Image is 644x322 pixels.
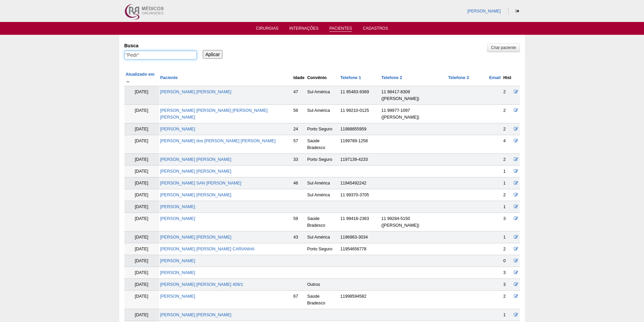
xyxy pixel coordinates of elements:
[339,154,380,166] td: 1197139-4233
[160,90,232,94] a: [PERSON_NAME] [PERSON_NAME]
[306,213,339,231] td: Saúde Bradesco
[124,309,159,321] td: [DATE]
[306,70,339,86] th: Convênio
[502,255,513,267] td: 0
[329,26,352,32] a: Pacientes
[160,247,255,251] a: [PERSON_NAME] [PERSON_NAME] CARIANHA
[124,291,159,309] td: [DATE]
[292,105,306,123] td: 56
[502,105,513,123] td: 2
[339,177,380,189] td: 11945492242
[339,86,380,105] td: 11 95483-9369
[124,135,159,154] td: [DATE]
[160,282,243,287] a: [PERSON_NAME] [PERSON_NAME] 409/1
[124,231,159,243] td: [DATE]
[381,75,402,80] a: Telefone 2
[502,279,513,291] td: 3
[502,267,513,279] td: 3
[160,127,195,131] a: [PERSON_NAME]
[489,75,501,80] a: Email
[502,309,513,321] td: 1
[339,291,380,309] td: 11998594582
[339,243,380,255] td: 11954656778
[502,135,513,154] td: 4
[124,189,159,201] td: [DATE]
[306,123,339,135] td: Porto Seguro
[306,189,339,201] td: Sul América
[160,169,232,174] a: [PERSON_NAME] [PERSON_NAME]
[124,201,159,213] td: [DATE]
[126,72,154,83] a: Atualizado em
[502,243,513,255] td: 2
[160,75,178,80] a: Paciente
[306,86,339,105] td: Sul América
[292,213,306,231] td: 59
[516,9,519,13] i: Sair
[124,213,159,231] td: [DATE]
[502,123,513,135] td: 2
[292,177,306,189] td: 46
[160,204,195,209] a: [PERSON_NAME]
[502,231,513,243] td: 1
[124,166,159,177] td: [DATE]
[306,243,339,255] td: Porto Seguro
[292,86,306,105] td: 47
[502,291,513,309] td: 2
[292,135,306,154] td: 57
[502,70,513,86] th: Hist
[292,123,306,135] td: 24
[124,105,159,123] td: [DATE]
[126,79,130,84] img: ordem crescente
[124,255,159,267] td: [DATE]
[124,123,159,135] td: [DATE]
[448,75,469,80] a: Telefone 3
[306,135,339,154] td: Saúde Bradesco
[160,157,232,162] a: [PERSON_NAME] [PERSON_NAME]
[160,193,232,197] a: [PERSON_NAME] [PERSON_NAME]
[502,154,513,166] td: 2
[124,177,159,189] td: [DATE]
[124,42,197,49] label: Busca
[363,26,388,33] a: Cadastros
[487,43,520,52] a: Criar paciente
[339,213,380,231] td: 11 99418-2363
[306,279,339,291] td: Outros
[160,216,195,221] a: [PERSON_NAME]
[340,75,361,80] a: Telefone 1
[339,231,380,243] td: 1196963-3034
[467,9,501,14] a: [PERSON_NAME]
[502,213,513,231] td: 3
[380,105,447,123] td: 11 99977-1097 ([PERSON_NAME])
[124,51,197,59] input: Digite os termos que você deseja procurar.
[160,235,232,240] a: [PERSON_NAME] [PERSON_NAME]
[124,86,159,105] td: [DATE]
[339,189,380,201] td: 11 99370-3705
[502,86,513,105] td: 2
[256,26,279,33] a: Cirurgias
[160,294,195,299] a: [PERSON_NAME]
[292,70,306,86] th: Idade
[292,291,306,309] td: 67
[160,181,241,185] a: [PERSON_NAME] SAN [PERSON_NAME]
[306,105,339,123] td: Sul América
[124,154,159,166] td: [DATE]
[124,243,159,255] td: [DATE]
[502,177,513,189] td: 1
[306,291,339,309] td: Saúde Bradesco
[380,213,447,231] td: 11 99284-5150 ([PERSON_NAME])
[292,231,306,243] td: 43
[160,108,268,120] a: [PERSON_NAME] [PERSON_NAME] [PERSON_NAME] [PERSON_NAME]
[339,105,380,123] td: 11 99210-0125
[502,166,513,177] td: 1
[292,154,306,166] td: 33
[502,201,513,213] td: 1
[306,154,339,166] td: Porto Seguro
[289,26,319,33] a: Internações
[502,189,513,201] td: 2
[160,139,276,143] a: [PERSON_NAME] dos [PERSON_NAME] [PERSON_NAME]
[380,86,447,105] td: 11 98417-8309 ([PERSON_NAME])
[306,231,339,243] td: Sul América
[160,313,232,317] a: [PERSON_NAME] [PERSON_NAME]
[124,279,159,291] td: [DATE]
[339,123,380,135] td: 11988855959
